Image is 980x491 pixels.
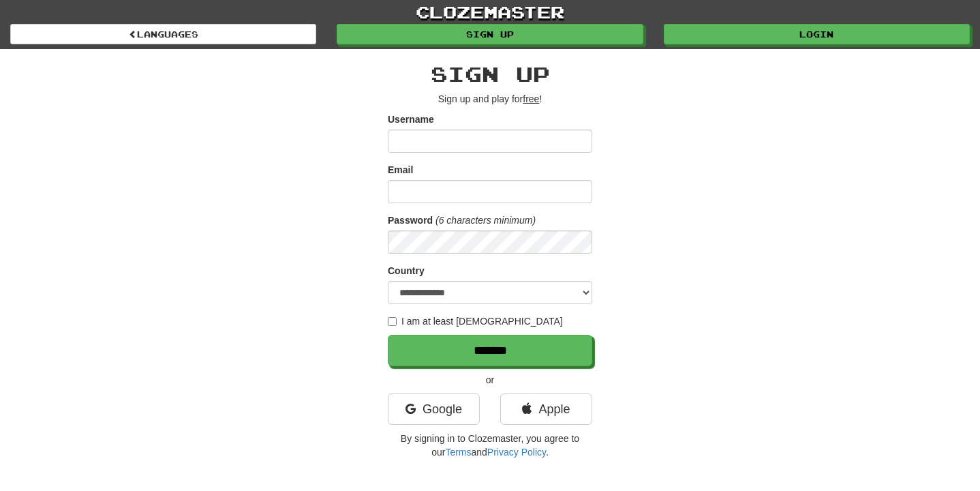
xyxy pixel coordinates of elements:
u: free [523,93,539,104]
label: I am at least [DEMOGRAPHIC_DATA] [388,314,563,328]
a: Apple [500,393,592,425]
label: Username [388,113,434,126]
a: Sign up [337,24,643,44]
p: Sign up and play for ! [388,92,592,106]
a: Languages [10,24,316,44]
label: Password [388,213,433,227]
h2: Sign up [388,63,592,85]
label: Country [388,264,425,278]
p: or [388,373,592,387]
label: Email [388,163,413,177]
p: By signing in to Clozemaster, you agree to our and . [388,432,592,459]
a: Login [664,24,970,44]
a: Privacy Policy [487,447,546,458]
input: I am at least [DEMOGRAPHIC_DATA] [388,317,397,326]
a: Google [388,393,480,425]
a: Terms [445,447,471,458]
em: (6 characters minimum) [435,215,536,226]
